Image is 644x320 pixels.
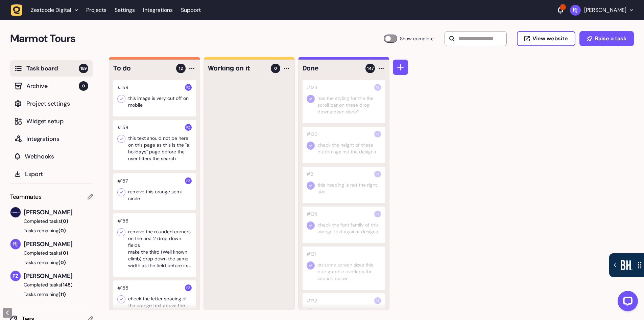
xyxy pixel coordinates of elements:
span: Show complete [400,35,434,43]
span: (0) [61,250,68,256]
a: Settings [115,4,135,16]
button: Webhooks [10,148,93,165]
img: Paris Zisis [10,271,21,281]
button: Task board159 [10,60,93,77]
img: Riki-leigh Jones [10,239,21,249]
img: Paris Zisis [185,177,192,184]
img: Paris Zisis [185,284,192,291]
button: Tasks remaining(0) [10,227,93,234]
button: Completed tasks(0) [10,218,88,225]
img: Harry Robinson [10,207,21,217]
a: Support [181,7,201,14]
span: 159 [79,64,88,73]
span: (0) [61,218,68,224]
iframe: LiveChat chat widget [612,288,641,317]
span: [PERSON_NAME] [24,208,93,217]
img: Riki-leigh Jones [570,5,581,16]
button: Archive0 [10,78,93,94]
span: (0) [58,228,66,234]
button: Export [10,166,93,182]
span: Teammates [10,192,42,201]
img: Paris Zisis [374,84,381,91]
h4: To do [113,64,171,73]
a: Integrations [143,4,173,16]
span: Archive [26,81,79,91]
img: Paris Zisis [185,124,192,131]
button: Tasks remaining(11) [10,291,93,298]
span: (11) [58,291,66,297]
h4: Done [303,64,361,73]
span: 0 [274,65,277,71]
button: View website [517,31,575,46]
span: (145) [61,282,73,288]
span: Task board [26,64,79,73]
p: [PERSON_NAME] [584,7,626,14]
h2: Marmot Tours [10,30,384,47]
span: View website [532,36,568,41]
img: Paris Zisis [374,211,381,217]
span: 147 [367,65,374,71]
span: (0) [58,259,66,265]
a: Projects [86,4,106,16]
span: Widget setup [26,116,88,126]
span: [PERSON_NAME] [24,239,93,249]
div: 1 [560,4,566,10]
button: [PERSON_NAME] [570,5,633,16]
span: 12 [179,65,183,71]
span: Export [25,169,88,179]
button: Completed tasks(0) [10,250,88,256]
button: Zestcode Digital [11,4,82,16]
span: Raise a task [595,36,626,41]
button: Tasks remaining(0) [10,259,93,266]
span: Zestcode Digital [31,7,71,14]
button: Widget setup [10,113,93,129]
button: Completed tasks(145) [10,281,88,288]
span: Integrations [26,134,88,144]
span: Webhooks [25,152,88,161]
img: Paris Zisis [374,131,381,137]
button: Integrations [10,131,93,147]
span: Project settings [26,99,88,108]
span: 0 [79,81,88,91]
img: Paris Zisis [185,84,192,91]
button: Raise a task [579,31,634,46]
img: Paris Zisis [374,297,381,304]
img: Paris Zisis [374,171,381,177]
span: [PERSON_NAME] [24,271,93,281]
button: Project settings [10,95,93,112]
h4: Working on it [208,64,266,73]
